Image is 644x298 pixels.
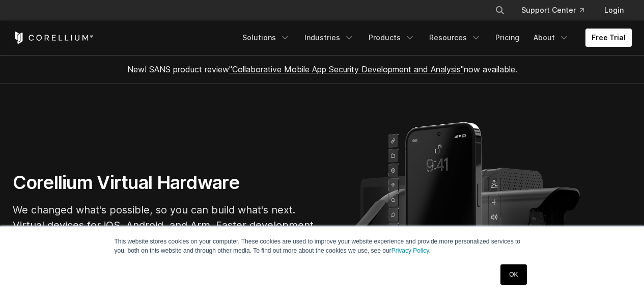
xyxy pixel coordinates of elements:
button: Search [491,1,509,19]
a: Corellium Home [13,32,94,44]
a: Free Trial [585,29,632,47]
a: OK [500,264,526,285]
a: Login [596,1,632,19]
span: New! SANS product review now available. [127,64,517,74]
a: Support Center [513,1,592,19]
h1: Corellium Virtual Hardware [13,171,318,194]
a: Industries [298,29,360,47]
p: We changed what's possible, so you can build what's next. Virtual devices for iOS, Android, and A... [13,202,318,248]
a: Products [362,29,421,47]
a: Resources [423,29,487,47]
a: Privacy Policy. [391,247,431,254]
a: Solutions [236,29,296,47]
a: Pricing [489,29,525,47]
a: About [527,29,575,47]
a: "Collaborative Mobile App Security Development and Analysis" [229,64,464,74]
div: Navigation Menu [236,29,632,47]
p: This website stores cookies on your computer. These cookies are used to improve your website expe... [115,237,530,255]
div: Navigation Menu [483,1,632,19]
